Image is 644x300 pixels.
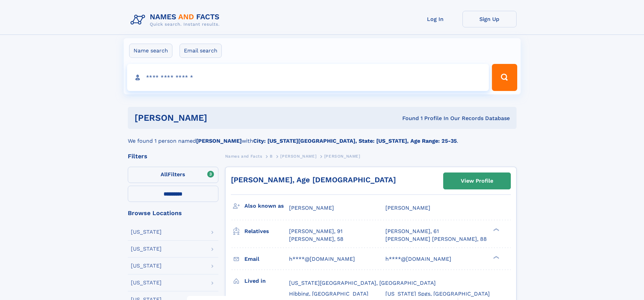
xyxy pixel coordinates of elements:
div: ❯ [492,255,500,259]
button: Search Button [492,64,517,91]
b: City: [US_STATE][GEOGRAPHIC_DATA], State: [US_STATE], Age Range: 25-35 [253,138,457,144]
a: View Profile [444,173,510,189]
label: Email search [180,44,222,58]
input: search input [127,64,489,91]
h3: Email [244,253,289,265]
img: Logo Names and Facts [128,11,225,29]
span: [US_STATE][GEOGRAPHIC_DATA], [GEOGRAPHIC_DATA] [289,280,436,286]
h3: Lived in [244,275,289,287]
h3: Relatives [244,226,289,237]
span: [PERSON_NAME] [289,205,334,211]
div: [US_STATE] [131,280,162,285]
div: [US_STATE] [131,229,162,235]
span: [PERSON_NAME] [385,205,430,211]
div: ❯ [492,228,500,232]
a: [PERSON_NAME] [PERSON_NAME], 88 [385,235,487,243]
a: B [270,152,273,160]
div: [US_STATE] [131,263,162,269]
a: [PERSON_NAME] [280,152,316,160]
span: B [270,154,273,159]
b: [PERSON_NAME] [196,138,242,144]
h3: Also known as [244,200,289,212]
a: [PERSON_NAME], 91 [289,228,342,235]
a: Log In [408,11,462,27]
a: [PERSON_NAME], 61 [385,228,439,235]
div: Browse Locations [128,210,218,216]
div: [US_STATE] [131,246,162,252]
span: [PERSON_NAME] [280,154,316,159]
a: [PERSON_NAME], Age [DEMOGRAPHIC_DATA] [231,176,396,184]
a: Sign Up [462,11,517,27]
a: Names and Facts [225,152,262,160]
span: [US_STATE] Spgs, [GEOGRAPHIC_DATA] [385,291,490,297]
div: View Profile [461,173,493,189]
h1: [PERSON_NAME] [135,114,305,122]
div: We found 1 person named with . [128,129,517,145]
a: [PERSON_NAME], 58 [289,235,343,243]
label: Name search [129,44,172,58]
span: [PERSON_NAME] [324,154,360,159]
div: Filters [128,153,218,159]
div: Found 1 Profile In Our Records Database [305,115,510,122]
span: All [161,171,168,178]
span: Hibbing, [GEOGRAPHIC_DATA] [289,291,368,297]
label: Filters [128,167,218,183]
